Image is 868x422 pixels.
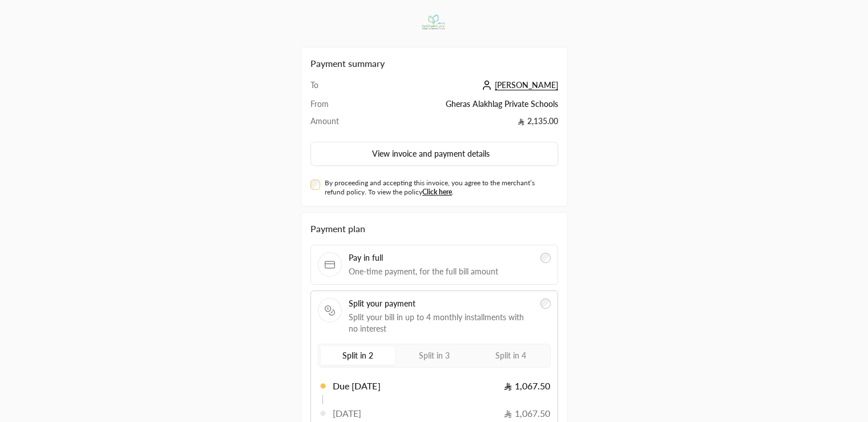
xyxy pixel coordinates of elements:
[310,79,361,98] td: To
[360,116,558,133] td: 2,135.00
[349,312,534,335] span: Split your bill in up to 4 monthly installments with no interest
[495,351,526,360] span: Split in 4
[333,407,362,420] span: [DATE]
[504,407,551,420] span: 1,067.50
[360,98,558,116] td: Gheras Alakhlag Private Schools
[422,188,452,196] a: Click here
[310,222,558,236] div: Payment plan
[349,298,534,309] span: Split your payment
[310,98,361,116] td: From
[479,80,558,90] a: [PERSON_NAME]
[310,116,361,133] td: Amount
[495,80,558,90] span: [PERSON_NAME]
[333,379,381,393] span: Due [DATE]
[349,252,534,264] span: Pay in full
[415,7,453,38] img: Company Logo
[419,351,450,360] span: Split in 3
[310,142,558,166] button: View invoice and payment details
[504,379,551,393] span: 1,067.50
[342,351,373,360] span: Split in 2
[310,57,558,70] h2: Payment summary
[540,253,551,263] input: Pay in fullOne-time payment, for the full bill amount
[325,178,553,197] label: By proceeding and accepting this invoice, you agree to the merchant’s refund policy. To view the ...
[540,298,551,309] input: Split your paymentSplit your bill in up to 4 monthly installments with no interest
[349,266,534,277] span: One-time payment, for the full bill amount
